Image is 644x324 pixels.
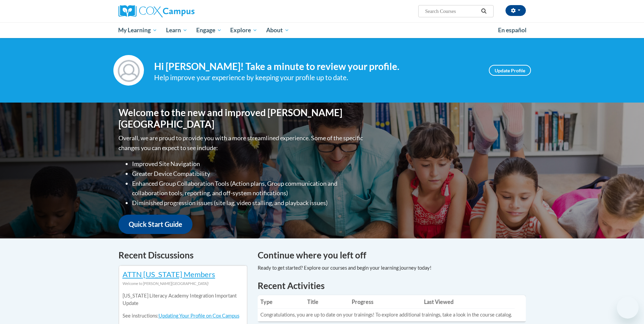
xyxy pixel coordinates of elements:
li: Greater Device Compatibility [132,169,365,179]
a: Explore [226,22,262,38]
p: [US_STATE] Literacy Academy Integration Important Update [123,292,243,307]
p: Overall, we are proud to provide you with a more streamlined experience. Some of the specific cha... [118,133,365,153]
li: Improved Site Navigation [132,159,365,169]
th: Progress [349,295,421,309]
div: Help improve your experience by keeping your profile up to date. [154,72,479,83]
iframe: Button to launch messaging window [617,297,639,319]
a: About [262,22,294,38]
img: Cox Campus [118,5,195,17]
li: Enhanced Group Collaboration Tools (Action plans, Group communication and collaboration tools, re... [132,179,365,198]
h4: Recent Discussions [118,249,247,262]
p: See instructions: [123,312,243,320]
a: Update Profile [489,65,531,76]
span: Learn [166,26,187,34]
a: Quick Start Guide [118,215,192,234]
a: Updating Your Profile on Cox Campus [159,313,239,319]
button: Account Settings [505,5,526,16]
button: Search [479,7,489,15]
a: Cox Campus [118,5,247,17]
span: About [266,26,289,34]
a: Engage [192,22,226,38]
h4: Continue where you left off [258,249,526,262]
h1: Welcome to the new and improved [PERSON_NAME][GEOGRAPHIC_DATA] [118,107,365,130]
input: Search Courses [424,7,479,15]
a: ATTN [US_STATE] Members [123,270,215,279]
th: Last Viewed [421,295,515,309]
th: Title [305,295,349,309]
h4: Hi [PERSON_NAME]! Take a minute to review your profile. [154,61,479,72]
img: Profile Image [113,55,144,86]
div: Main menu [108,22,536,38]
span: Engage [196,26,222,34]
th: Type [258,295,305,309]
span: Explore [230,26,257,34]
a: Learn [162,22,192,38]
span: My Learning [118,26,157,34]
h1: Recent Activities [258,280,526,292]
a: My Learning [114,22,162,38]
li: Diminished progression issues (site lag, video stalling, and playback issues) [132,198,365,208]
span: En español [498,26,527,34]
div: Welcome to [PERSON_NAME][GEOGRAPHIC_DATA]! [123,280,243,287]
td: Congratulations, you are up to date on your trainings! To explore additional trainings, take a lo... [258,309,515,321]
a: En español [494,23,531,37]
